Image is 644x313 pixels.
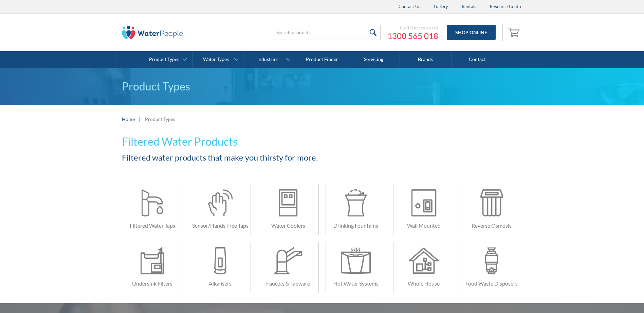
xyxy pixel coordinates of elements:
div: Water Types [203,57,229,62]
a: Contact [452,51,503,68]
a: Hot Water Systems [326,242,387,293]
img: The Water People [122,26,183,39]
div: Call the experts [387,24,438,31]
p: Product Types [122,78,522,95]
a: Filtered Water Taps [122,184,183,235]
h6: Reverse Osmosis [461,222,522,230]
a: Undersink Filters [122,242,183,293]
h6: Faucets & Tapware [258,279,318,288]
a: Product Finder [296,51,348,68]
a: Open cart [506,24,522,41]
h6: Drinking Fountains [326,222,386,230]
a: Servicing [348,51,400,68]
h6: Alkalisers [190,279,251,288]
h6: Undersink Filters [122,279,183,288]
div: Product Types [145,116,175,123]
a: Reverse Osmosis [461,184,522,235]
a: Brands [400,51,452,68]
a: Wall Mounted [393,184,454,235]
input: Search products [272,25,381,40]
h1: Filtered Water Products [122,133,387,150]
div: | [138,115,142,123]
h2: Filtered water products that make you thirsty for more. [122,151,387,164]
h6: Hot Water Systems [326,279,386,288]
a: Faucets & Tapware [258,242,319,293]
a: Alkalisers [190,242,251,293]
a: Drinking Fountains [326,184,387,235]
a: Water Coolers [258,184,319,235]
a: 1300 565 018 [387,31,438,41]
img: shopping cart [508,27,521,38]
a: Sensor/Hands Free Taps [190,184,251,235]
h6: Wall Mounted [393,222,454,230]
a: Whole House [393,242,454,293]
div: Product Types [149,57,179,62]
a: Food Waste Disposers [461,242,522,293]
a: Product Types [141,51,192,68]
a: Shop Online [447,25,496,40]
h6: Water Coolers [258,222,318,230]
h6: Filtered Water Taps [122,222,183,230]
div: Industries [257,57,278,62]
a: Industries [244,51,296,68]
a: Home [122,116,135,123]
h6: Food Waste Disposers [461,279,522,288]
a: Water Types [193,51,244,68]
h6: Whole House [393,279,454,288]
h6: Sensor/Hands Free Taps [190,222,251,230]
